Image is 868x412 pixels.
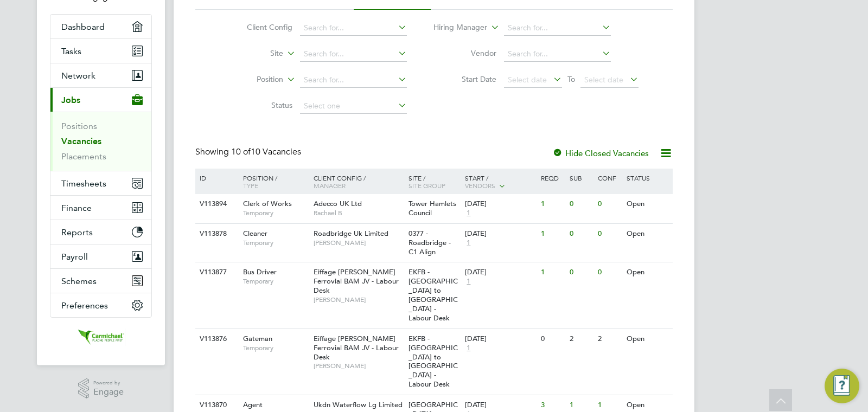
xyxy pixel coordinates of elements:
div: Jobs [50,112,151,171]
div: V113877 [197,262,235,282]
div: V113878 [197,224,235,244]
div: Reqd [538,169,566,187]
span: Temporary [243,277,308,286]
div: 1 [538,224,566,244]
div: [DATE] [465,334,535,344]
div: Start / [462,169,538,196]
span: [PERSON_NAME] [314,239,403,247]
span: Jobs [61,95,80,105]
button: Finance [50,196,151,220]
span: Bus Driver [243,267,277,276]
img: carmichael-logo-retina.png [76,329,125,346]
div: 0 [567,262,595,282]
div: V113876 [197,329,235,349]
div: 2 [595,329,623,349]
span: Select date [508,75,547,85]
input: Search for... [300,21,407,36]
input: Search for... [300,73,407,88]
a: Powered byEngage [78,378,124,399]
div: [DATE] [465,199,535,209]
span: To [564,72,578,86]
div: [DATE] [465,229,535,239]
input: Search for... [504,21,611,36]
span: 10 of [231,146,251,157]
span: 1 [465,277,472,286]
label: Hiring Manager [425,22,487,33]
span: Agent [243,400,263,409]
span: Reports [61,227,93,237]
span: Temporary [243,209,308,217]
span: Finance [61,203,92,213]
span: 1 [465,344,472,353]
button: Preferences [50,293,151,317]
label: Client Config [230,22,292,32]
div: 0 [595,262,623,282]
span: EKFB - [GEOGRAPHIC_DATA] to [GEOGRAPHIC_DATA] - Labour Desk [409,267,458,322]
button: Schemes [50,269,151,293]
span: Tasks [61,46,81,56]
label: Position [221,74,283,85]
label: Status [230,100,292,110]
div: Position / [235,169,311,195]
span: Manager [314,181,346,190]
div: Open [624,194,671,214]
a: Vacancies [61,136,101,146]
span: [PERSON_NAME] [314,362,403,370]
span: Dashboard [61,22,105,32]
input: Select one [300,99,407,114]
div: Site / [406,169,463,195]
label: Hide Closed Vacancies [552,148,649,158]
div: 0 [595,224,623,244]
span: Powered by [93,378,124,388]
div: [DATE] [465,401,535,410]
button: Timesheets [50,171,151,195]
span: Roadbridge Uk Limited [314,229,388,238]
span: Temporary [243,344,308,352]
div: Open [624,262,671,282]
span: 0377 - Roadbridge - C1 Align [409,229,451,256]
span: Eiffage [PERSON_NAME] Ferrovial BAM JV - Labour Desk [314,334,399,362]
a: Go to home page [50,329,152,346]
span: Adecco UK Ltd [314,199,362,208]
div: Open [624,224,671,244]
a: Placements [61,151,106,162]
span: 10 Vacancies [231,146,301,157]
span: Timesheets [61,178,106,189]
span: Eiffage [PERSON_NAME] Ferrovial BAM JV - Labour Desk [314,267,399,295]
span: Schemes [61,276,97,286]
div: Showing [195,146,303,158]
a: Tasks [50,39,151,63]
span: Engage [93,388,124,397]
a: Positions [61,121,97,131]
input: Search for... [300,47,407,62]
span: Select date [584,75,623,85]
span: Ukdn Waterflow Lg Limited [314,400,403,409]
div: 0 [595,194,623,214]
span: Rachael B [314,209,403,217]
span: Site Group [409,181,445,190]
div: V113894 [197,194,235,214]
div: ID [197,169,235,187]
div: Open [624,329,671,349]
span: Network [61,70,95,81]
div: 1 [538,262,566,282]
a: Dashboard [50,15,151,38]
span: Type [243,181,258,190]
div: [DATE] [465,268,535,277]
button: Jobs [50,88,151,112]
span: Temporary [243,239,308,247]
label: Site [221,48,283,59]
div: Client Config / [311,169,406,195]
div: Conf [595,169,623,187]
span: 1 [465,209,472,218]
span: Payroll [61,252,88,262]
button: Payroll [50,244,151,268]
div: 0 [538,329,566,349]
div: Sub [567,169,595,187]
span: Preferences [61,300,108,311]
span: Gateman [243,334,272,343]
button: Network [50,63,151,87]
label: Start Date [434,74,496,84]
div: 0 [567,194,595,214]
button: Reports [50,220,151,244]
